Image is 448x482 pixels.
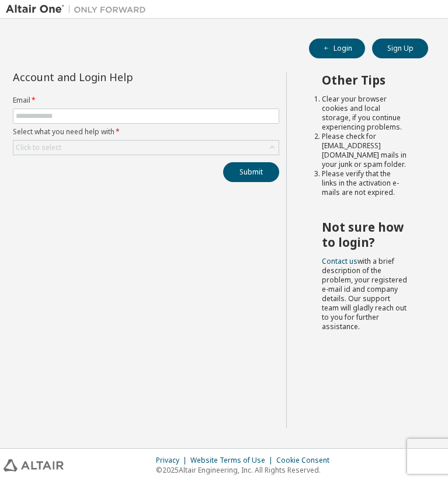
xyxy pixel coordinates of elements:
a: Contact us [322,256,357,266]
div: Cookie Consent [276,456,336,465]
label: Select what you need help with [13,127,279,137]
li: Please verify that the links in the activation e-mails are not expired. [322,169,407,197]
img: altair_logo.svg [4,459,64,471]
li: Please check for [EMAIL_ADDRESS][DOMAIN_NAME] mails in your junk or spam folder. [322,132,407,169]
div: Website Terms of Use [190,456,276,465]
p: © 2025 Altair Engineering, Inc. All Rights Reserved. [156,465,336,475]
div: Account and Login Help [13,72,226,82]
img: Altair One [6,4,152,15]
button: Login [309,39,365,58]
div: Privacy [156,456,190,465]
h2: Other Tips [322,72,407,88]
label: Email [13,96,279,105]
button: Submit [223,162,279,182]
span: with a brief description of the problem, your registered e-mail id and company details. Our suppo... [322,256,407,331]
h2: Not sure how to login? [322,219,407,250]
button: Sign Up [372,39,428,58]
li: Clear your browser cookies and local storage, if you continue experiencing problems. [322,95,407,132]
div: Click to select [16,143,61,152]
div: Click to select [13,141,279,155]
